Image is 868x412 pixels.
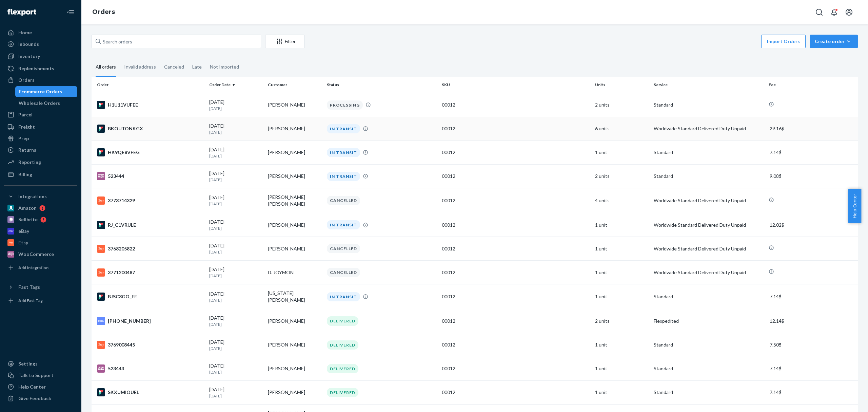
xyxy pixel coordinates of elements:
[592,357,651,380] td: 1 unit
[18,124,35,130] div: Freight
[592,237,651,261] td: 1 unit
[442,269,590,276] div: 00012
[4,381,77,392] a: Help Center
[766,333,858,357] td: ‏7.50 ‏$
[265,357,324,380] td: [PERSON_NAME]
[209,177,262,183] p: [DATE]
[209,123,262,135] div: [DATE]
[812,5,826,19] button: Open Search Box
[265,261,324,284] td: D. JOYMON
[442,173,590,180] div: 00012
[766,141,858,164] td: ‏7.14 ‏$
[4,169,77,180] a: Billing
[209,153,262,159] p: [DATE]
[654,341,763,348] p: Standard
[439,77,592,93] th: SKU
[592,333,651,357] td: 1 unit
[4,282,77,293] button: Fast Tags
[442,293,590,300] div: 00012
[19,100,60,107] div: Wholesale Orders
[18,193,47,200] div: Integrations
[97,172,204,180] div: 523444
[4,249,77,260] a: WooCommerce
[209,345,262,351] p: [DATE]
[592,77,651,93] th: Units
[766,213,858,237] td: ‏12.02 ‏$
[209,273,262,279] p: [DATE]
[4,75,77,86] a: Orders
[654,197,763,204] p: Worldwide Standard Delivered Duty Unpaid
[97,245,204,253] div: 3768205822
[592,188,651,213] td: 4 units
[265,164,324,188] td: [PERSON_NAME]
[327,388,358,397] div: DELIVERED
[265,333,324,357] td: [PERSON_NAME]
[18,171,32,178] div: Billing
[327,340,358,350] div: DELIVERED
[766,117,858,141] td: ‏29.16 ‏$
[265,237,324,261] td: [PERSON_NAME]
[209,170,262,183] div: [DATE]
[766,309,858,333] td: ‏12.14 ‏$
[97,293,204,301] div: BJSC3GO_EE
[15,98,78,109] a: Wholesale Orders
[7,9,36,16] img: Flexport logo
[4,51,77,62] a: Inventory
[64,5,77,19] button: Close Navigation
[265,38,304,45] div: Filter
[209,146,262,159] div: [DATE]
[97,317,204,325] div: [PHONE_NUMBER]
[766,77,858,93] th: Fee
[18,77,35,83] div: Orders
[442,222,590,228] div: 00012
[654,125,763,132] p: Worldwide Standard Delivered Duty Unpaid
[209,393,262,399] p: [DATE]
[327,220,360,229] div: IN TRANSIT
[97,268,204,277] div: 3771200487
[654,222,763,228] p: Worldwide Standard Delivered Duty Unpaid
[18,53,40,60] div: Inventory
[209,321,262,327] p: [DATE]
[18,372,54,379] div: Talk to Support
[592,309,651,333] td: 2 units
[18,29,32,36] div: Home
[4,237,77,248] a: Etsy
[592,93,651,117] td: 2 units
[265,141,324,164] td: [PERSON_NAME]
[265,284,324,309] td: [US_STATE][PERSON_NAME]
[97,148,204,156] div: HK9QE8VFEG
[4,39,77,50] a: Inbounds
[4,226,77,237] a: eBay
[210,58,239,76] div: Not Imported
[265,117,324,141] td: [PERSON_NAME]
[4,214,77,225] a: Sellbrite
[761,35,806,48] button: Import Orders
[96,58,116,77] div: All orders
[97,364,204,373] div: 523443
[265,188,324,213] td: [PERSON_NAME] [PERSON_NAME]
[324,77,439,93] th: Status
[848,189,861,223] button: Help Center
[18,111,33,118] div: Parcel
[4,27,77,38] a: Home
[327,292,360,301] div: IN TRANSIT
[209,291,262,303] div: [DATE]
[654,101,763,108] p: Standard
[18,284,40,291] div: Fast Tags
[209,369,262,375] p: [DATE]
[209,362,262,375] div: [DATE]
[15,86,78,97] a: Ecommerce Orders
[265,93,324,117] td: [PERSON_NAME]
[327,100,363,110] div: PROCESSING
[4,393,77,404] button: Give Feedback
[651,77,766,93] th: Service
[18,205,37,211] div: Amazon
[442,125,590,132] div: 00012
[4,358,77,369] a: Settings
[592,117,651,141] td: 6 units
[592,380,651,404] td: 1 unit
[654,365,763,372] p: Standard
[4,121,77,132] a: Freight
[209,297,262,303] p: [DATE]
[654,173,763,180] p: Standard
